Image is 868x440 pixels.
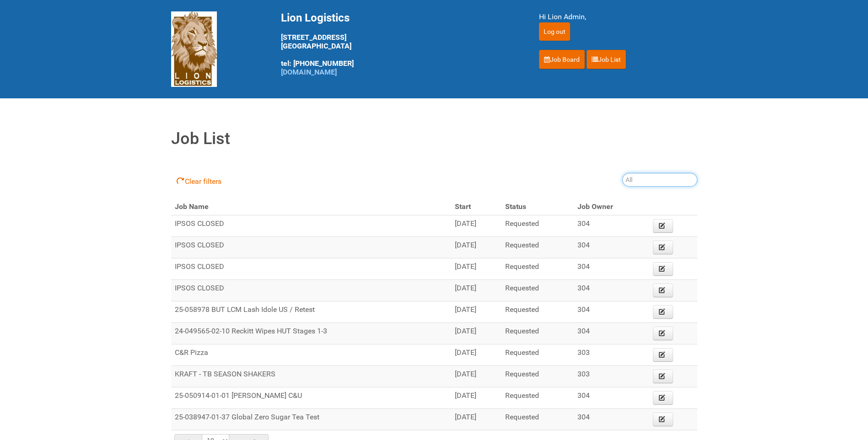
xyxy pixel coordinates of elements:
[171,409,451,430] td: 25-038947-01-37 Global Zero Sugar Tea Test
[281,68,337,76] a: [DOMAIN_NAME]
[505,202,526,211] span: Status
[171,366,451,387] td: KRAFT - TB SEASON SHAKERS
[451,237,502,258] td: [DATE]
[501,280,574,301] td: Requested
[501,409,574,430] td: Requested
[451,366,502,387] td: [DATE]
[574,258,649,280] td: 304
[171,237,451,258] td: IPSOS CLOSED
[451,387,502,409] td: [DATE]
[574,387,649,409] td: 304
[501,344,574,366] td: Requested
[574,409,649,430] td: 304
[577,202,613,211] span: Job Owner
[171,323,451,344] td: 24-049565-02-10 Reckitt Wipes HUT Stages 1-3
[539,22,570,41] input: Log out
[451,409,502,430] td: [DATE]
[574,280,649,301] td: 304
[501,323,574,344] td: Requested
[451,344,502,366] td: [DATE]
[171,215,451,237] td: IPSOS CLOSED
[171,174,227,188] a: Clear filters
[501,366,574,387] td: Requested
[171,126,697,151] h1: Job List
[574,215,649,237] td: 304
[539,11,697,22] div: Hi Lion Admin,
[171,11,217,87] img: Lion Logistics
[171,44,217,53] a: Lion Logistics
[574,237,649,258] td: 304
[501,237,574,258] td: Requested
[451,258,502,280] td: [DATE]
[451,301,502,323] td: [DATE]
[501,258,574,280] td: Requested
[622,173,697,187] input: All
[539,50,585,69] a: Job Board
[501,301,574,323] td: Requested
[171,344,451,366] td: C&R Pizza
[175,202,209,211] span: Job Name
[171,387,451,409] td: 25-050914-01-01 [PERSON_NAME] C&U
[574,323,649,344] td: 304
[171,280,451,301] td: IPSOS CLOSED
[501,387,574,409] td: Requested
[455,202,471,211] span: Start
[281,11,516,76] div: [STREET_ADDRESS] [GEOGRAPHIC_DATA] tel: [PHONE_NUMBER]
[451,280,502,301] td: [DATE]
[574,301,649,323] td: 304
[171,301,451,323] td: 25-058978 BUT LCM Lash Idole US / Retest
[451,215,502,237] td: [DATE]
[171,258,451,280] td: IPSOS CLOSED
[574,366,649,387] td: 303
[587,50,626,69] a: Job List
[574,344,649,366] td: 303
[501,215,574,237] td: Requested
[281,11,350,24] span: Lion Logistics
[451,323,502,344] td: [DATE]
